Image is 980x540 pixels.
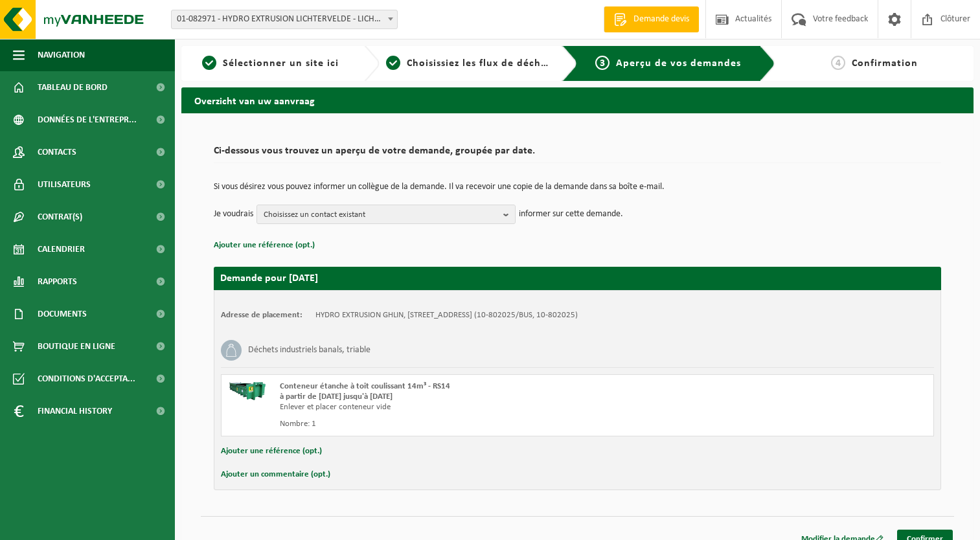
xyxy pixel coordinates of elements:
[407,58,622,69] span: Choisissiez les flux de déchets et récipients
[38,265,77,298] span: Rapports
[223,58,339,69] span: Sélectionner un site ici
[630,13,692,26] span: Demande devis
[38,395,112,427] span: Financial History
[519,205,623,224] p: informer sur cette demande.
[38,39,85,71] span: Navigation
[256,205,516,224] button: Choisissez un contact existant
[386,56,400,70] span: 2
[831,56,845,70] span: 4
[280,402,630,412] div: Enlever et placer conteneur vide
[38,330,115,363] span: Boutique en ligne
[38,201,82,233] span: Contrat(s)
[214,146,941,163] h2: Ci-dessous vous trouvez un aperçu de votre demande, groupée par date.
[248,340,370,361] h3: Déchets industriels banals, triable
[280,419,630,429] div: Nombre: 1
[214,183,941,192] p: Si vous désirez vous pouvez informer un collègue de la demande. Il va recevoir une copie de la de...
[188,56,354,71] a: 1Sélectionner un site ici
[280,392,393,401] strong: à partir de [DATE] jusqu'à [DATE]
[616,58,741,69] span: Aperçu de vos demandes
[595,56,610,70] span: 3
[202,56,216,70] span: 1
[172,10,397,28] span: 01-082971 - HYDRO EXTRUSION LICHTERVELDE - LICHTERVELDE
[221,466,330,483] button: Ajouter un commentaire (opt.)
[214,237,315,254] button: Ajouter une référence (opt.)
[264,205,498,225] span: Choisissez un contact existant
[38,233,85,265] span: Calendrier
[220,273,318,284] strong: Demande pour [DATE]
[852,58,918,69] span: Confirmation
[214,205,253,224] p: Je voudrais
[38,168,91,201] span: Utilisateurs
[171,10,398,29] span: 01-082971 - HYDRO EXTRUSION LICHTERVELDE - LICHTERVELDE
[38,298,87,330] span: Documents
[221,443,322,460] button: Ajouter une référence (opt.)
[38,136,76,168] span: Contacts
[181,87,974,113] h2: Overzicht van uw aanvraag
[38,71,108,104] span: Tableau de bord
[386,56,552,71] a: 2Choisissiez les flux de déchets et récipients
[38,363,135,395] span: Conditions d'accepta...
[221,311,302,319] strong: Adresse de placement:
[604,6,699,32] a: Demande devis
[280,382,450,390] span: Conteneur étanche à toit coulissant 14m³ - RS14
[38,104,137,136] span: Données de l'entrepr...
[315,310,578,321] td: HYDRO EXTRUSION GHLIN, [STREET_ADDRESS] (10-802025/BUS, 10-802025)
[228,381,267,401] img: HK-RS-14-GN-00.png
